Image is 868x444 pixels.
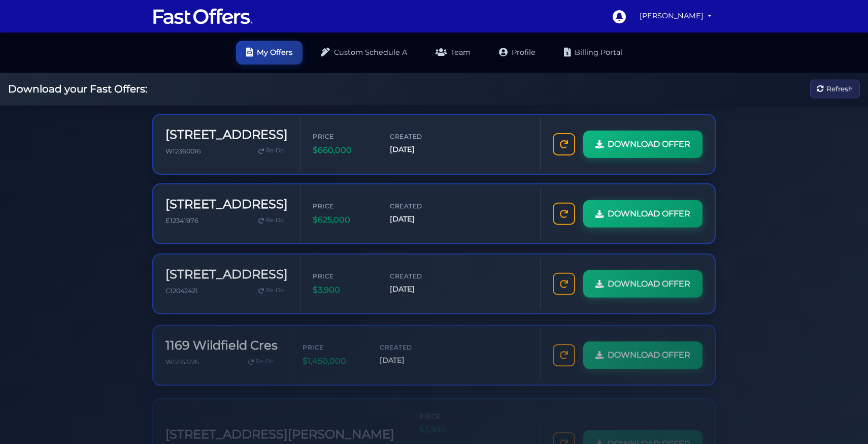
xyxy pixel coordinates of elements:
[165,285,198,293] span: C12042421
[826,83,853,94] span: Refresh
[390,282,451,294] span: [DATE]
[583,131,703,158] a: DOWNLOAD OFFER
[165,266,288,280] h3: [STREET_ADDRESS]
[608,345,690,358] span: DOWNLOAD OFFER
[608,276,690,289] span: DOWNLOAD OFFER
[165,147,201,154] span: W12360016
[380,339,441,348] span: Created
[266,284,284,294] span: Re-Do
[165,216,198,224] span: E12341976
[583,200,703,227] a: DOWNLOAD OFFER
[254,282,288,296] a: Re-Do
[165,335,278,350] h3: 1169 Wildfield Cres
[303,339,363,348] span: Price
[165,354,199,362] span: W12163126
[425,41,481,65] a: Team
[165,419,394,434] h3: [STREET_ADDRESS][PERSON_NAME]
[608,207,690,220] span: DOWNLOAD OFFER
[313,132,374,141] span: Price
[244,352,278,365] a: Re-Do
[583,338,703,365] a: DOWNLOAD OFFER
[608,138,690,151] span: DOWNLOAD OFFER
[254,213,288,227] a: Re-Do
[165,197,288,211] h3: [STREET_ADDRESS]
[419,415,480,428] span: $3,300
[313,282,374,295] span: $3,900
[390,213,451,225] span: [DATE]
[313,213,374,226] span: $625,000
[236,41,303,65] a: My Offers
[254,144,288,157] a: Re-Do
[266,215,284,225] span: Re-Do
[8,83,147,95] h2: Download your Fast Offers:
[303,351,363,364] span: $1,450,000
[266,146,284,155] span: Re-Do
[256,354,274,363] span: Re-Do
[636,6,716,26] a: [PERSON_NAME]
[311,41,417,65] a: Custom Schedule A
[810,80,860,99] button: Refresh
[583,269,703,296] a: DOWNLOAD OFFER
[390,201,451,210] span: Created
[390,132,451,141] span: Created
[390,144,451,155] span: [DATE]
[608,429,690,442] span: DOWNLOAD OFFER
[390,270,451,279] span: Created
[313,270,374,279] span: Price
[313,201,374,210] span: Price
[419,403,480,413] span: Price
[165,128,288,142] h3: [STREET_ADDRESS]
[380,351,441,363] span: [DATE]
[489,41,546,65] a: Profile
[313,144,374,157] span: $660,000
[554,41,632,65] a: Billing Portal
